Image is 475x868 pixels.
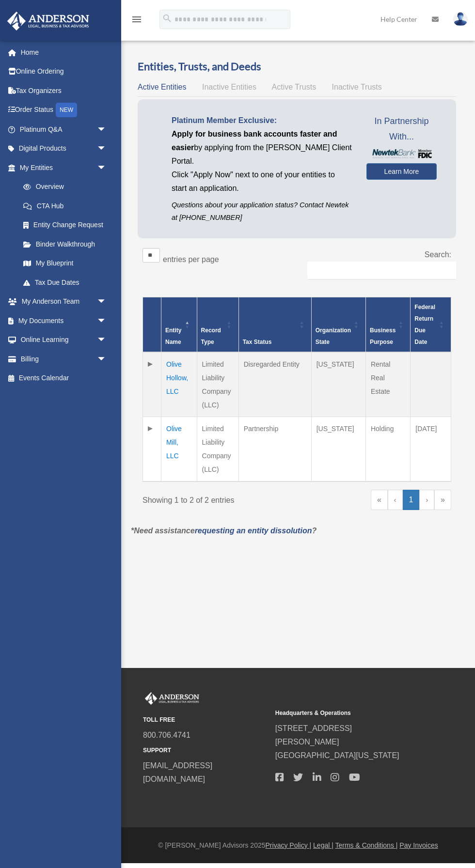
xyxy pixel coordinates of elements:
th: Entity Name: Activate to invert sorting [161,297,197,353]
p: Platinum Member Exclusive: [172,114,352,127]
a: 1 [403,490,420,510]
span: arrow_drop_down [97,311,116,331]
a: Next [419,490,434,510]
span: arrow_drop_down [97,120,116,139]
a: First [371,490,388,510]
td: Disregarded Entity [238,352,311,417]
a: Legal | [313,841,333,849]
p: by applying from the [PERSON_NAME] Client Portal. [172,127,352,168]
a: Last [434,490,451,510]
span: Apply for business bank accounts faster and easier [172,130,337,152]
th: Business Purpose: Activate to sort [365,297,410,353]
img: User Pic [453,12,468,26]
td: Partnership [238,417,311,482]
a: menu [131,17,142,25]
a: Tax Due Dates [14,273,116,292]
img: NewtekBankLogoSM.png [371,149,432,158]
a: Pay Invoices [399,841,438,849]
a: My Entitiesarrow_drop_down [7,158,116,177]
span: arrow_drop_down [97,158,116,178]
span: Active Trusts [272,83,317,91]
span: Inactive Entities [202,83,256,91]
a: Online Learningarrow_drop_down [7,330,121,350]
i: menu [131,14,142,25]
span: Active Entities [138,83,186,91]
td: Holding [365,417,410,482]
span: arrow_drop_down [97,139,116,159]
th: Federal Return Due Date: Activate to sort [411,297,451,353]
span: arrow_drop_down [97,292,116,312]
span: Business Purpose [370,327,396,345]
a: Home [7,43,121,62]
a: requesting an entity dissolution [195,527,312,535]
td: Olive Mill, LLC [161,417,197,482]
a: Order StatusNEW [7,100,121,120]
td: Rental Real Estate [365,352,410,417]
span: Organization State [316,327,351,345]
a: My Documentsarrow_drop_down [7,311,121,330]
a: [EMAIL_ADDRESS][DOMAIN_NAME] [143,761,212,783]
td: Limited Liability Company (LLC) [197,417,238,482]
a: Platinum Q&Aarrow_drop_down [7,120,121,139]
span: Federal Return Due Date [414,304,435,345]
div: NEW [56,103,77,117]
th: Organization State: Activate to sort [311,297,365,353]
a: Terms & Conditions | [335,841,398,849]
small: Headquarters & Operations [275,708,401,718]
p: Click "Apply Now" next to one of your entities to start an application. [172,168,352,195]
p: Questions about your application status? Contact Newtek at [PHONE_NUMBER] [172,199,352,223]
span: arrow_drop_down [97,330,116,350]
span: arrow_drop_down [97,349,116,369]
a: Entity Change Request [14,216,116,235]
span: Tax Status [243,339,272,345]
a: My Blueprint [14,254,116,273]
span: Inactive Trusts [332,83,382,91]
img: Anderson Advisors Platinum Portal [4,12,92,31]
span: In Partnership With... [366,114,437,144]
td: [US_STATE] [311,352,365,417]
th: Tax Status: Activate to sort [238,297,311,353]
em: *Need assistance ? [131,527,317,535]
i: search [162,13,173,24]
a: My Anderson Teamarrow_drop_down [7,292,121,311]
a: Events Calendar [7,369,121,388]
td: Limited Liability Company (LLC) [197,352,238,417]
a: Learn More [366,163,437,180]
label: entries per page [163,255,219,263]
a: 800.706.4741 [143,731,190,739]
a: Online Ordering [7,62,121,81]
a: Billingarrow_drop_down [7,349,121,369]
a: Privacy Policy | [266,841,312,849]
div: © [PERSON_NAME] Advisors 2025 [121,839,475,852]
a: Digital Productsarrow_drop_down [7,139,121,158]
td: [US_STATE] [311,417,365,482]
h3: Entities, Trusts, and Deeds [138,59,456,74]
th: Record Type: Activate to sort [197,297,238,353]
label: Search: [425,250,451,259]
a: [STREET_ADDRESS][PERSON_NAME] [275,724,352,746]
small: SUPPORT [143,745,269,756]
a: Previous [388,490,403,510]
a: Binder Walkthrough [14,234,116,254]
a: [GEOGRAPHIC_DATA][US_STATE] [275,751,399,759]
img: Anderson Advisors Platinum Portal [143,692,201,705]
td: Olive Hollow, LLC [161,352,197,417]
span: Entity Name [165,327,181,345]
div: Showing 1 to 2 of 2 entries [142,490,290,507]
span: Record Type [201,327,221,345]
a: Overview [14,177,111,197]
td: [DATE] [411,417,451,482]
a: CTA Hub [14,196,116,216]
a: Tax Organizers [7,81,121,100]
small: TOLL FREE [143,715,269,725]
